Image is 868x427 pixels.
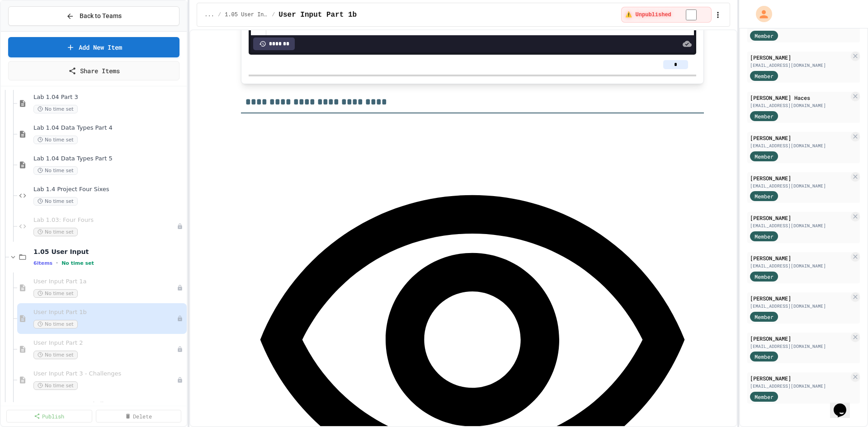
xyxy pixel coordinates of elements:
span: No time set [33,105,78,113]
span: No time set [33,351,78,359]
span: Lab 1.04 Part 3 [33,94,185,101]
span: Back to Teams [80,11,122,21]
div: My Account [746,4,774,24]
div: Unpublished [177,377,183,383]
span: No time set [33,197,78,206]
span: Lab 1.04 Data Types Part 5 [33,155,185,163]
div: [PERSON_NAME] [750,374,849,382]
a: Publish [6,410,92,422]
button: Back to Teams [8,6,179,26]
div: [EMAIL_ADDRESS][DOMAIN_NAME] [750,183,849,189]
span: No time set [33,289,78,298]
span: User Input Part 2 [33,339,177,347]
span: • [56,259,58,267]
a: Share Items [8,61,179,80]
span: User Input Part 4 - Challenges [33,401,177,408]
a: Add New Item [8,37,179,57]
div: [EMAIL_ADDRESS][DOMAIN_NAME] [750,383,849,389]
span: Member [755,112,774,120]
div: [PERSON_NAME] [750,334,849,343]
div: ⚠️ Students cannot see this content! Click the toggle to publish it and make it visible to your c... [621,7,711,23]
span: Member [755,72,774,80]
div: Unpublished [177,315,183,322]
span: Lab 1.04 Data Types Part 4 [33,124,185,132]
span: No time set [33,320,78,328]
div: [EMAIL_ADDRESS][DOMAIN_NAME] [750,222,849,229]
span: ⚠️ Unpublished [625,11,671,19]
span: Member [755,152,774,160]
span: User Input Part 3 - Challenges [33,370,177,378]
span: No time set [61,260,94,266]
span: Member [755,232,774,240]
span: Member [755,32,774,40]
div: [PERSON_NAME] [750,294,849,302]
span: 6 items [33,260,52,266]
div: [PERSON_NAME] [750,254,849,262]
div: [EMAIL_ADDRESS][DOMAIN_NAME] [750,142,849,149]
div: Unpublished [177,223,183,230]
span: 1.05 User Input [33,248,185,256]
span: Member [755,192,774,200]
div: [EMAIL_ADDRESS][DOMAIN_NAME] [750,263,849,269]
span: User Input Part 1b [278,9,357,20]
span: No time set [33,166,78,175]
span: ... [204,11,214,19]
span: / [218,11,221,19]
a: Delete [96,410,182,422]
div: [PERSON_NAME] [750,53,849,61]
span: Member [755,393,774,401]
div: Unpublished [177,285,183,291]
input: publish toggle [675,9,708,20]
div: [PERSON_NAME] [750,134,849,142]
iframe: chat widget [830,391,859,418]
span: Member [755,313,774,321]
span: No time set [33,381,78,390]
span: User Input Part 1b [33,309,177,316]
div: [EMAIL_ADDRESS][DOMAIN_NAME] [750,102,849,109]
div: [EMAIL_ADDRESS][DOMAIN_NAME] [750,343,849,350]
span: No time set [33,228,78,236]
span: No time set [33,136,78,144]
div: [PERSON_NAME] Haces [750,94,849,102]
div: [PERSON_NAME] [750,174,849,182]
div: [EMAIL_ADDRESS][DOMAIN_NAME] [750,62,849,69]
div: Unpublished [177,346,183,352]
span: User Input Part 1a [33,278,177,286]
span: 1.05 User Input [225,11,268,19]
div: [PERSON_NAME] [750,214,849,222]
span: / [272,11,275,19]
span: Member [755,352,774,361]
span: Member [755,272,774,281]
div: [EMAIL_ADDRESS][DOMAIN_NAME] [750,303,849,310]
span: Lab 1.03: Four Fours [33,216,177,224]
span: Lab 1.4 Project Four Sixes [33,186,185,193]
